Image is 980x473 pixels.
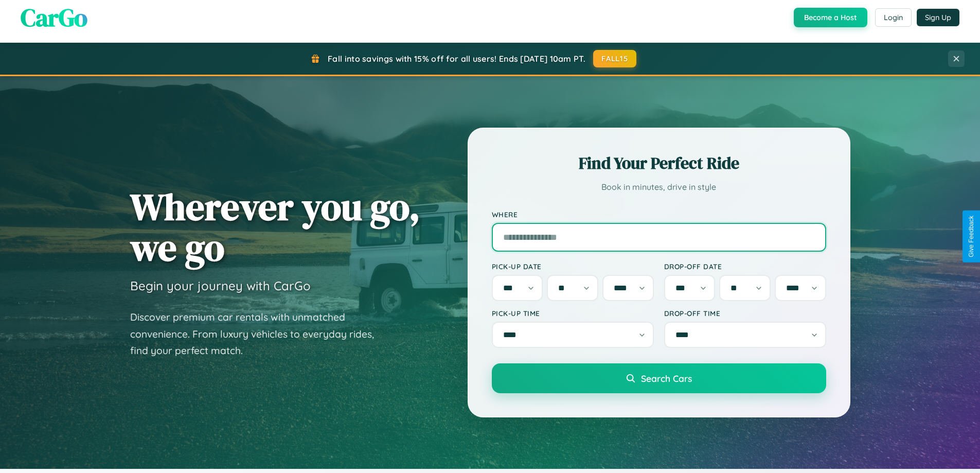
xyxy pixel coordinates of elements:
h1: Wherever you go, we go [130,186,420,268]
p: Discover premium car rentals with unmatched convenience. From luxury vehicles to everyday rides, ... [130,309,387,359]
div: Give Feedback [968,216,975,257]
button: Search Cars [492,363,826,393]
h2: Find Your Perfect Ride [492,152,826,174]
h3: Begin your journey with CarGo [130,278,311,293]
button: Become a Host [794,8,867,27]
span: Fall into savings with 15% off for all users! Ends [DATE] 10am PT. [328,54,585,64]
button: Login [875,8,912,27]
label: Drop-off Time [664,309,826,318]
span: CarGo [21,1,87,34]
button: FALL15 [593,50,636,67]
p: Book in minutes, drive in style [492,180,826,195]
label: Where [492,210,826,219]
span: Search Cars [641,373,692,384]
label: Pick-up Time [492,309,654,318]
label: Pick-up Date [492,262,654,271]
label: Drop-off Date [664,262,826,271]
button: Sign Up [917,9,959,26]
